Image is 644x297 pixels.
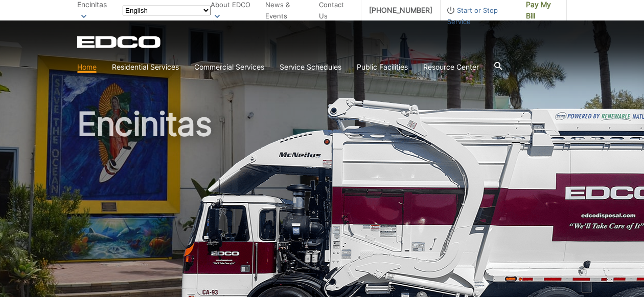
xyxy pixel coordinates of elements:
[77,36,162,48] a: EDCD logo. Return to the homepage.
[423,61,479,73] a: Resource Center
[77,61,97,73] a: Home
[194,61,264,73] a: Commercial Services
[357,61,408,73] a: Public Facilities
[280,61,341,73] a: Service Schedules
[123,6,211,15] select: Select a language
[112,61,179,73] a: Residential Services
